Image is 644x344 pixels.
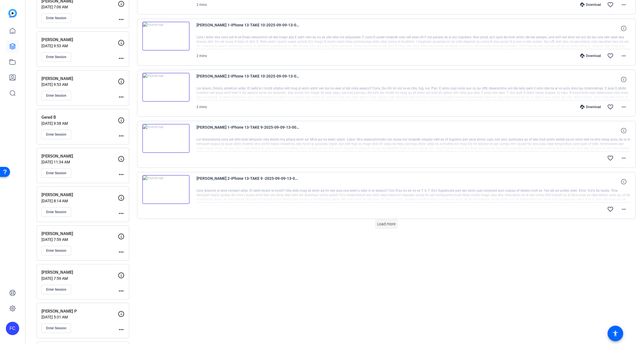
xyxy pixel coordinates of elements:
p: [DATE] 9:53 AM [41,82,118,87]
span: Enter Session [46,55,66,59]
button: Enter Session [41,168,71,178]
div: Download [577,105,604,109]
mat-icon: more_horiz [118,171,125,178]
span: [PERSON_NAME] 1-iPhone 13-TAKE 9-2025-09-09-13-00-10-166-1 [197,124,299,137]
mat-icon: more_horiz [118,16,125,23]
span: Load more [377,221,396,227]
button: Enter Session [41,285,71,294]
button: Enter Session [41,207,71,217]
img: blue-gradient.svg [8,9,17,18]
mat-icon: more_horiz [118,326,125,333]
p: [PERSON_NAME] [41,76,118,82]
p: [PERSON_NAME] [41,231,118,237]
img: thumb-nail [142,175,190,204]
img: thumb-nail [142,22,190,51]
span: Enter Session [46,326,66,330]
span: Enter Session [46,132,66,137]
mat-icon: favorite_border [607,104,614,110]
img: thumb-nail [142,124,190,153]
mat-icon: more_horiz [118,288,125,294]
p: [PERSON_NAME] [41,153,118,159]
p: [DATE] 11:34 AM [41,160,118,164]
button: Enter Session [41,130,71,139]
div: FC [6,322,19,335]
p: [DATE] 5:31 AM [41,315,118,319]
mat-icon: favorite_border [607,155,614,161]
span: 2 mins [197,105,207,109]
button: Enter Session [41,246,71,255]
span: Enter Session [46,93,66,98]
p: [DATE] 7:59 AM [41,276,118,281]
mat-icon: more_horiz [620,104,627,110]
mat-icon: more_horiz [118,210,125,217]
button: Enter Session [41,52,71,62]
mat-icon: more_horiz [118,249,125,255]
span: Enter Session [46,210,66,214]
span: 2 mins [197,54,207,58]
p: Gered B [41,114,118,121]
span: [PERSON_NAME] 2-iPhone 13-TAKE 10-2025-09-09-13-08-57-773-0 [197,73,299,86]
mat-icon: favorite_border [607,53,614,59]
span: Enter Session [46,16,66,20]
button: Enter Session [41,13,71,23]
p: [PERSON_NAME] [41,269,118,276]
mat-icon: favorite_border [607,1,614,8]
mat-icon: more_horiz [118,55,125,62]
img: thumb-nail [142,73,190,102]
mat-icon: more_horiz [620,53,627,59]
p: [DATE] 9:38 AM [41,121,118,126]
mat-icon: more_horiz [118,133,125,139]
mat-icon: more_horiz [118,94,125,100]
span: [PERSON_NAME] 2-iPhone 13-TAKE 9 -2025-09-09-13-00-10-166-0 [197,175,299,188]
p: [DATE] 9:53 AM [41,44,118,48]
mat-icon: favorite_border [607,206,614,213]
mat-icon: more_horiz [620,206,627,213]
span: Enter Session [46,248,66,253]
p: [DATE] 7:06 AM [41,5,118,9]
mat-icon: more_horiz [620,155,627,161]
div: Download [577,54,604,58]
p: [PERSON_NAME] [41,192,118,198]
span: Enter Session [46,287,66,292]
button: Enter Session [41,91,71,100]
span: Enter Session [46,171,66,175]
p: [PERSON_NAME] P [41,308,118,315]
p: [PERSON_NAME] [41,37,118,43]
button: Enter Session [41,323,71,333]
p: [DATE] 7:59 AM [41,237,118,242]
p: [DATE] 8:14 AM [41,199,118,203]
span: [PERSON_NAME] 1-iPhone 13-TAKE 10-2025-09-09-13-08-57-773-1 [197,22,299,35]
mat-icon: more_horiz [620,1,627,8]
span: 2 mins [197,3,207,7]
button: Load more [375,219,398,229]
mat-icon: accessibility [612,330,619,337]
div: Download [577,3,604,7]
